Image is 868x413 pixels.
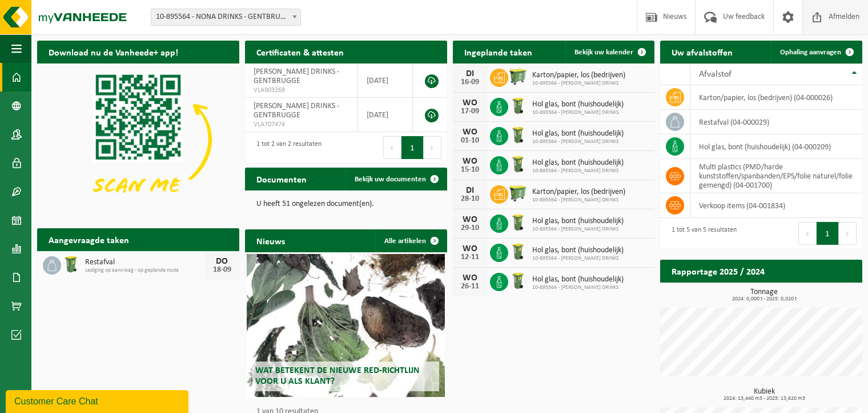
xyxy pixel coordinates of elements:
[771,41,861,63] a: Ophaling aanvragen
[690,134,862,159] td: hol glas, bont (huishoudelijk) (04-000209)
[565,41,653,63] a: Bekijk uw kalender
[459,78,481,86] div: 16-09
[574,49,633,56] span: Bekijk uw kalender
[666,221,737,246] div: 1 tot 5 van 5 resultaten
[532,80,625,87] span: 10-895564 - [PERSON_NAME] DRINKS
[690,193,862,218] td: verkoop items (04-001834)
[401,136,424,159] button: 1
[817,222,839,245] button: 1
[459,98,481,108] div: WO
[459,128,481,137] div: WO
[245,41,355,63] h2: Certificaten & attesten
[459,215,481,224] div: WO
[459,244,481,253] div: WO
[532,109,624,116] span: 10-895564 - [PERSON_NAME] DRINKS
[459,273,481,283] div: WO
[37,41,190,63] h2: Download nu de Vanheede+ app!
[61,255,81,274] img: WB-0240-HPE-GN-51
[459,253,481,261] div: 12-11
[37,228,140,251] h2: Aangevraagde taken
[660,41,744,63] h2: Uw afvalstoffen
[375,229,446,252] a: Alle artikelen
[453,41,544,63] h2: Ingeplande taken
[532,188,625,197] span: Karton/papier, los (bedrijven)
[459,137,481,145] div: 01-10
[690,110,862,134] td: restafval (04-000029)
[255,366,420,386] span: Wat betekent de nieuwe RED-richtlijn voor u als klant?
[690,159,862,193] td: multi plastics (PMD/harde kunststoffen/spanbanden/EPS/folie naturel/folie gemengd) (04-001700)
[6,388,191,413] iframe: chat widget
[151,9,300,25] span: 10-895564 - NONA DRINKS - GENTBRUGGE
[459,195,481,203] div: 28-10
[532,168,624,174] span: 10-895564 - [PERSON_NAME] DRINKS
[256,200,436,208] p: U heeft 51 ongelezen document(en).
[780,49,841,56] span: Ophaling aanvragen
[777,282,861,305] a: Bekijk rapportage
[508,184,528,203] img: WB-0660-HPE-GN-51
[532,129,624,138] span: Hol glas, bont (huishoudelijk)
[345,168,446,190] a: Bekijk uw documenten
[508,96,528,116] img: WB-0140-HPE-GN-50
[666,396,862,402] span: 2024: 13,440 m3 - 2025: 13,620 m3
[532,284,624,291] span: 10-895564 - [PERSON_NAME] DRINKS
[85,258,205,267] span: Restafval
[254,120,349,129] span: VLA707474
[254,102,339,120] span: [PERSON_NAME] DRINKS - GENTBRUGGE
[699,70,732,79] span: Afvalstof
[358,98,413,132] td: [DATE]
[839,222,857,245] button: Next
[508,67,528,86] img: WB-0660-HPE-GN-51
[459,186,481,195] div: DI
[254,86,349,95] span: VLA903269
[532,226,624,233] span: 10-895564 - [PERSON_NAME] DRINKS
[532,275,624,284] span: Hol glas, bont (huishoudelijk)
[424,136,441,159] button: Next
[355,176,426,183] span: Bekijk uw documenten
[247,254,445,397] a: Wat betekent de nieuwe RED-richtlijn voor u als klant?
[690,85,862,110] td: karton/papier, los (bedrijven) (04-000026)
[251,135,322,160] div: 1 tot 2 van 2 resultaten
[37,63,239,215] img: Download de VHEPlus App
[245,168,318,190] h2: Documenten
[459,224,481,232] div: 29-10
[383,136,401,159] button: Previous
[254,67,339,85] span: [PERSON_NAME] DRINKS - GENTBRUGGE
[532,197,625,204] span: 10-895564 - [PERSON_NAME] DRINKS
[532,158,624,168] span: Hol glas, bont (huishoudelijk)
[508,242,528,261] img: WB-0140-HPE-GN-50
[532,246,624,255] span: Hol glas, bont (huishoudelijk)
[358,63,413,98] td: [DATE]
[532,255,624,262] span: 10-895564 - [PERSON_NAME] DRINKS
[459,69,481,78] div: DI
[459,166,481,174] div: 15-10
[532,71,625,80] span: Karton/papier, los (bedrijven)
[508,154,528,174] img: WB-0140-HPE-GN-50
[245,229,296,252] h2: Nieuws
[666,296,862,302] span: 2024: 0,000 t - 2025: 0,020 t
[798,222,817,245] button: Previous
[660,260,776,282] h2: Rapportage 2025 / 2024
[532,138,624,145] span: 10-895564 - [PERSON_NAME] DRINKS
[459,108,481,116] div: 17-09
[666,288,862,302] h3: Tonnage
[151,9,301,26] span: 10-895564 - NONA DRINKS - GENTBRUGGE
[508,271,528,291] img: WB-0140-HPE-GN-50
[532,100,624,109] span: Hol glas, bont (huishoudelijk)
[508,125,528,145] img: WB-0140-HPE-GN-50
[532,217,624,226] span: Hol glas, bont (huishoudelijk)
[666,388,862,402] h3: Kubiek
[459,157,481,166] div: WO
[85,267,205,274] span: Lediging op aanvraag - op geplande route
[211,257,234,266] div: DO
[508,213,528,232] img: WB-0140-HPE-GN-50
[459,283,481,291] div: 26-11
[211,266,234,274] div: 18-09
